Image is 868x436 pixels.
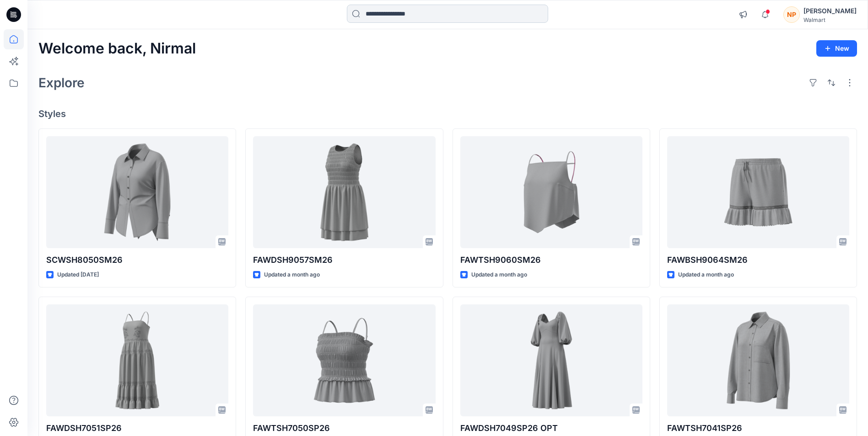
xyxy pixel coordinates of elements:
p: Updated a month ago [678,270,734,280]
p: Updated [DATE] [57,270,99,280]
a: FAWDSH7049SP26 OPT [460,304,642,416]
a: FAWDSH9057SM26 [253,136,435,248]
a: FAWDSH7051SP26 [46,304,228,416]
p: FAWDSH7049SP26 OPT [460,422,642,435]
h2: Explore [38,75,85,90]
p: FAWBSH9064SM26 [667,254,849,266]
p: Updated a month ago [264,270,320,280]
a: SCWSH8050SM26 [46,136,228,248]
p: FAWTSH7041SP26 [667,422,849,435]
a: FAWTSH7041SP26 [667,304,849,416]
a: FAWBSH9064SM26 [667,136,849,248]
p: FAWDSH9057SM26 [253,254,435,266]
p: FAWTSH7050SP26 [253,422,435,435]
a: FAWTSH7050SP26 [253,304,435,416]
p: FAWDSH7051SP26 [46,422,228,435]
p: FAWTSH9060SM26 [460,254,642,266]
h4: Styles [38,108,857,119]
h2: Welcome back, Nirmal [38,40,196,57]
p: Updated a month ago [471,270,527,280]
p: SCWSH8050SM26 [46,254,228,266]
div: Walmart [803,16,857,23]
a: FAWTSH9060SM26 [460,136,642,248]
button: New [816,40,857,57]
div: NP [783,6,800,23]
div: [PERSON_NAME] [803,5,857,16]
